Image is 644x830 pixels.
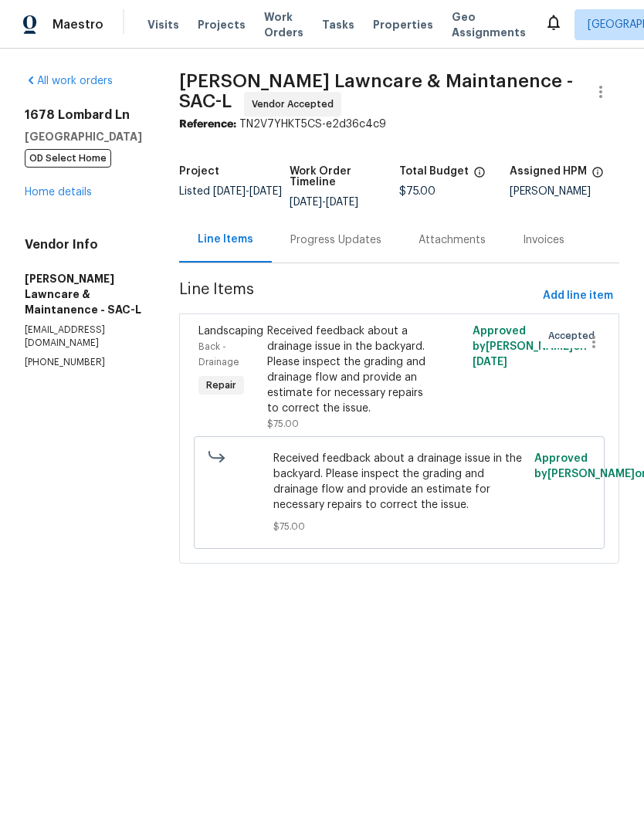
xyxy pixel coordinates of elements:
[326,197,358,208] span: [DATE]
[290,232,381,248] div: Progress Updates
[25,187,92,198] a: Home details
[290,166,400,188] h5: Work Order Timeline
[25,237,142,252] h4: Vendor Info
[290,197,322,208] span: [DATE]
[273,451,524,513] span: Received feedback about a drainage issue in the backyard. Please inspect the grading and drainage...
[548,328,601,344] span: Accepted
[25,271,142,317] h5: [PERSON_NAME] Lawncare & Maintanence - SAC-L
[53,17,103,32] span: Maestro
[473,357,507,368] span: [DATE]
[510,186,620,197] div: [PERSON_NAME]
[25,356,142,369] p: [PHONE_NUMBER]
[322,19,354,30] span: Tasks
[179,186,282,197] span: Listed
[252,97,340,112] span: Vendor Accepted
[523,232,564,248] div: Invoices
[25,324,142,350] p: [EMAIL_ADDRESS][DOMAIN_NAME]
[267,419,299,429] span: $75.00
[452,9,526,40] span: Geo Assignments
[267,324,429,416] div: Received feedback about a drainage issue in the backyard. Please inspect the grading and drainage...
[25,76,113,86] a: All work orders
[179,119,236,130] b: Reference:
[179,117,619,132] div: TN2V7YHKT5CS-e2d36c4c9
[399,166,469,177] h5: Total Budget
[25,107,142,123] h2: 1678 Lombard Ln
[510,166,587,177] h5: Assigned HPM
[179,282,537,310] span: Line Items
[25,129,142,144] h5: [GEOGRAPHIC_DATA]
[198,17,246,32] span: Projects
[179,166,219,177] h5: Project
[249,186,282,197] span: [DATE]
[25,149,111,168] span: OD Select Home
[537,282,619,310] button: Add line item
[200,378,242,393] span: Repair
[198,326,263,337] span: Landscaping
[419,232,486,248] div: Attachments
[373,17,433,32] span: Properties
[473,326,587,368] span: Approved by [PERSON_NAME] on
[290,197,358,208] span: -
[147,17,179,32] span: Visits
[543,286,613,306] span: Add line item
[213,186,246,197] span: [DATE]
[591,166,604,186] span: The hpm assigned to this work order.
[473,166,486,186] span: The total cost of line items that have been proposed by Opendoor. This sum includes line items th...
[273,519,524,534] span: $75.00
[213,186,282,197] span: -
[264,9,303,40] span: Work Orders
[198,232,253,247] div: Line Items
[179,72,573,110] span: [PERSON_NAME] Lawncare & Maintanence - SAC-L
[399,186,436,197] span: $75.00
[198,342,239,367] span: Back - Drainage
